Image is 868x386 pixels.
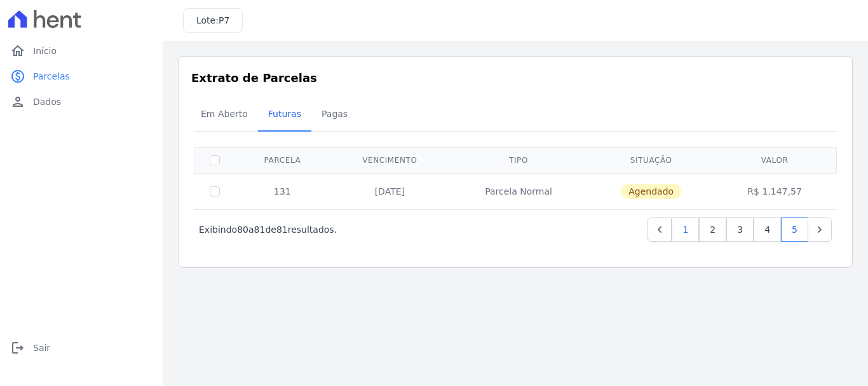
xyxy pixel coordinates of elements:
h3: Extrato de Parcelas [191,69,839,86]
th: Parcela [235,147,330,173]
i: paid [10,69,25,84]
h3: Lote: [196,14,229,27]
span: Agendado [621,184,681,199]
span: Pagas [314,101,355,127]
a: Em Aberto [191,99,258,132]
p: Exibindo a de resultados. [199,223,337,236]
a: 2 [699,217,726,242]
span: Dados [33,95,61,108]
i: home [10,43,25,59]
a: 1 [672,217,699,242]
a: paidParcelas [5,64,158,89]
span: 81 [276,224,288,235]
a: 4 [754,217,781,242]
span: Sair [33,341,50,354]
a: logoutSair [5,335,158,361]
th: Vencimento [330,147,450,173]
th: Valor [715,147,834,173]
td: [DATE] [330,173,450,209]
span: Parcelas [33,70,70,83]
a: Pagas [311,99,358,132]
th: Situação [587,147,715,173]
i: logout [10,340,25,355]
span: Em Aberto [193,101,255,127]
span: Início [33,45,57,57]
th: Tipo [450,147,587,173]
a: Futuras [258,99,311,132]
td: 131 [235,173,330,209]
a: Previous [648,217,672,242]
span: Futuras [261,101,309,127]
td: R$ 1.147,57 [715,173,834,209]
span: 80 [237,224,248,235]
a: Next [808,217,832,242]
span: P7 [219,15,229,25]
a: personDados [5,89,158,114]
i: person [10,94,25,109]
td: Parcela Normal [450,173,587,209]
span: 81 [254,224,266,235]
a: homeInício [5,38,158,64]
a: 5 [781,217,808,242]
a: 3 [726,217,754,242]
